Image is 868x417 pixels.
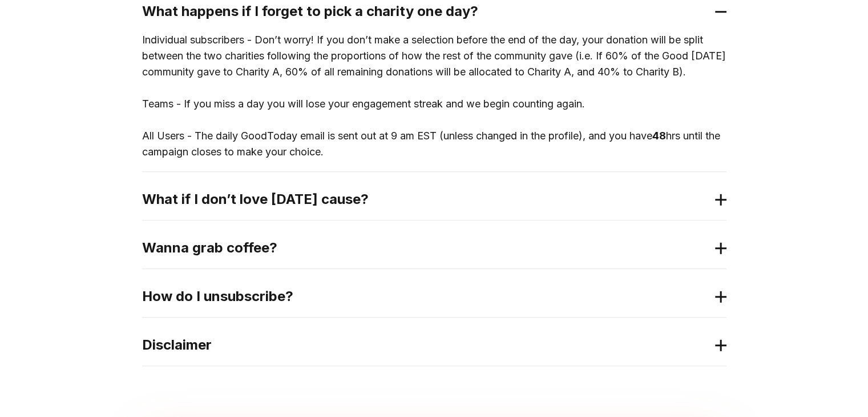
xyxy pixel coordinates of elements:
[142,32,726,160] p: Individual subscribers - Don’t worry! If you don’t make a selection before the end of the day, yo...
[142,336,708,354] h2: Disclaimer
[652,130,666,142] b: 48
[142,287,708,306] h2: How do I unsubscribe?
[142,239,708,257] h2: Wanna grab coffee?
[142,190,708,209] h2: What if I don’t love [DATE] cause?
[142,2,708,21] h2: What happens if I forget to pick a charity one day?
